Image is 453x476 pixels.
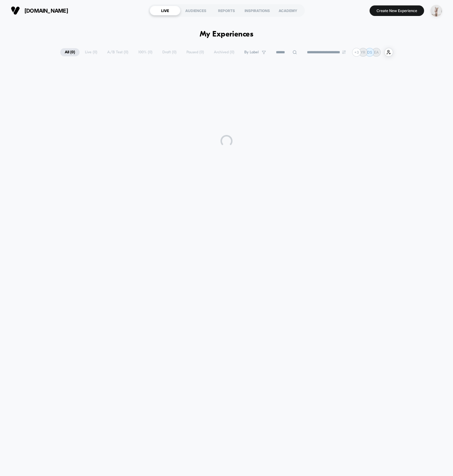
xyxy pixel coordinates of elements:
p: YR [361,50,365,55]
h1: My Experiences [200,30,254,39]
p: DS [367,50,372,55]
span: All ( 0 ) [60,48,80,56]
p: EA [374,50,379,55]
span: By Label [244,50,259,55]
img: Visually logo [11,6,20,15]
div: REPORTS [211,6,242,15]
img: end [342,50,346,54]
img: ppic [430,5,442,17]
span: [DOMAIN_NAME] [24,8,68,14]
div: + 3 [352,48,361,57]
button: [DOMAIN_NAME] [9,6,70,15]
div: LIVE [150,6,180,15]
div: AUDIENCES [180,6,211,15]
button: ppic [429,5,444,17]
div: INSPIRATIONS [242,6,273,15]
button: Create New Experience [370,5,424,16]
div: ACADEMY [273,6,303,15]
